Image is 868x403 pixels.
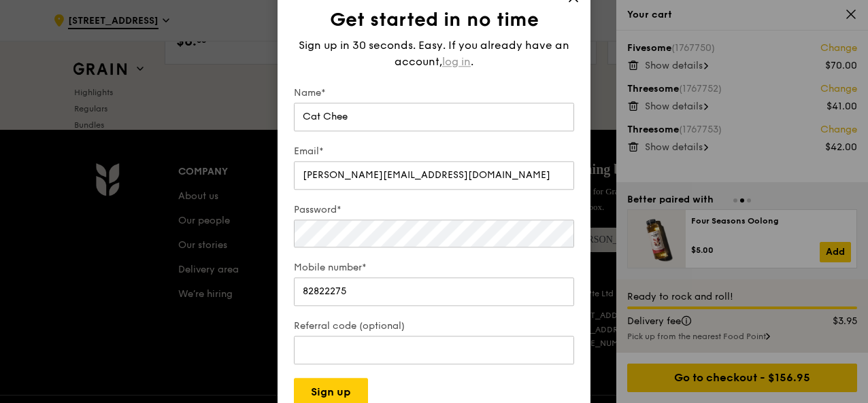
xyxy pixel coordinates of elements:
[442,54,471,70] span: log in
[294,203,574,217] label: Password*
[294,319,574,333] label: Referral code (optional)
[299,39,569,68] span: Sign up in 30 seconds. Easy. If you already have an account,
[294,145,574,158] label: Email*
[294,86,574,100] label: Name*
[471,55,473,68] span: .
[294,261,574,275] label: Mobile number*
[294,7,574,32] h1: Get started in no time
